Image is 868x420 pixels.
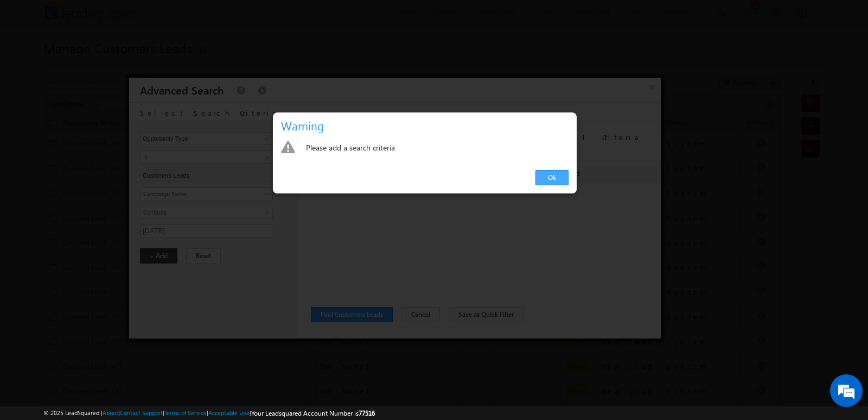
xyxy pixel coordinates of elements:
div: Please add a search criteria [306,141,569,156]
a: Contact Support [120,409,163,416]
a: About [103,409,118,416]
textarea: Type your message and hit 'Enter' [14,101,198,325]
span: 77516 [359,409,375,417]
span: Your Leadsquared Account Number is [251,409,375,417]
h3: Warning [281,116,573,135]
div: Minimize live chat window [178,5,204,32]
div: Chat with us now [56,57,182,71]
a: Acceptable Use [208,409,250,416]
a: Ok [535,170,569,185]
em: Start Chat [148,335,197,349]
span: © 2025 LeadSquared | | | | | [43,408,375,418]
a: Terms of Service [164,409,207,416]
img: d_60004797649_company_0_60004797649 [18,57,46,71]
